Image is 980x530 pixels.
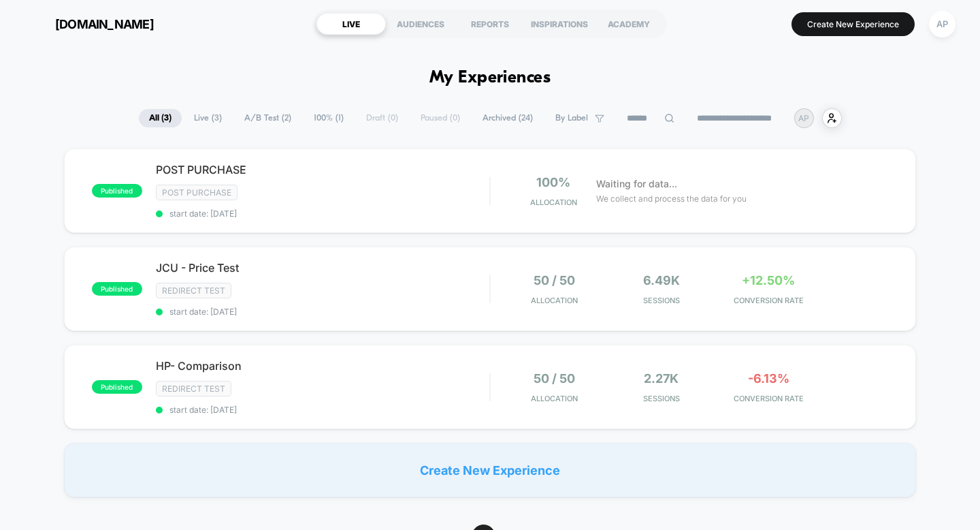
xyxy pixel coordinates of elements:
[156,405,490,415] span: start date: [DATE]
[594,13,664,35] div: ACADEMY
[156,261,490,275] span: JCU - Price Test
[719,296,819,305] span: CONVERSION RATE
[611,394,711,403] span: Sessions
[530,198,577,207] span: Allocation
[156,381,231,396] span: Redirect Test
[534,273,575,287] span: 50 / 50
[611,296,711,305] span: Sessions
[472,109,543,127] span: Archived ( 24 )
[386,13,455,35] div: AUDIENCES
[64,443,917,497] div: Create New Experience
[791,12,915,36] button: Create New Experience
[20,13,158,35] button: [DOMAIN_NAME]
[234,109,301,127] span: A/B Test ( 2 )
[925,10,960,38] button: AP
[534,371,575,386] span: 50 / 50
[156,283,231,298] span: Redirect Test
[156,185,238,200] span: Post Purchase
[643,273,680,287] span: 6.49k
[156,208,490,219] span: start date: [DATE]
[929,11,955,37] div: AP
[596,192,747,205] span: We collect and process the data for you
[531,394,578,403] span: Allocation
[304,109,354,127] span: 100% ( 1 )
[719,394,819,403] span: CONVERSION RATE
[316,13,386,35] div: LIVE
[525,13,594,35] div: INSPIRATIONS
[139,109,182,127] span: All ( 3 )
[748,371,789,386] span: -6.13%
[536,175,570,189] span: 100%
[156,359,490,373] span: HP- Comparison
[644,371,679,386] span: 2.27k
[531,296,578,305] span: Allocation
[555,113,588,123] span: By Label
[596,176,677,191] span: Waiting for data...
[92,282,142,296] span: published
[798,113,809,123] p: AP
[92,184,142,198] span: published
[55,17,154,31] span: [DOMAIN_NAME]
[429,68,551,88] h1: My Experiences
[455,13,525,35] div: REPORTS
[92,380,142,394] span: published
[742,273,795,287] span: +12.50%
[156,307,490,317] span: start date: [DATE]
[184,109,232,127] span: Live ( 3 )
[156,163,490,176] span: POST PURCHASE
